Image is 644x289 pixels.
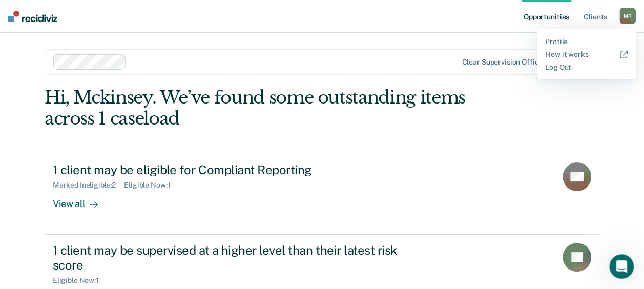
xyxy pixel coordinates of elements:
div: Eligible Now : 1 [124,181,178,190]
button: MR [619,8,636,24]
iframe: Intercom live chat [609,254,634,279]
a: Profile [545,37,628,46]
div: Hi, Mckinsey. We’ve found some outstanding items across 1 caseload [45,87,489,129]
div: 1 client may be supervised at a higher level than their latest risk score [53,243,412,273]
a: How it works [545,50,628,59]
a: Log Out [545,63,628,72]
div: Clear supervision officers [462,58,549,67]
div: View all [53,190,110,210]
div: Eligible Now : 1 [53,276,107,285]
div: 1 client may be eligible for Compliant Reporting [53,162,412,177]
div: Marked Ineligible : 2 [53,181,124,190]
div: M R [619,8,636,24]
a: 1 client may be eligible for Compliant ReportingMarked Ineligible:2Eligible Now:1View all [45,154,599,235]
img: Recidiviz [8,11,57,22]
